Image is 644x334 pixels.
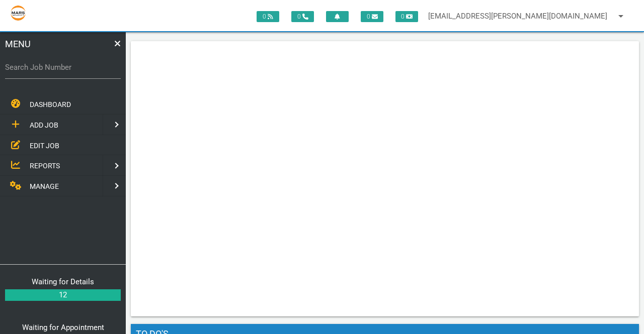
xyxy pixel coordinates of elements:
img: s3file [10,5,26,21]
span: MENU [5,37,31,51]
span: MANAGE [30,182,59,190]
span: ADD JOB [30,121,58,129]
label: Search Job Number [5,62,121,73]
span: 0 [257,11,279,22]
span: DASHBOARD [30,100,71,108]
a: Waiting for Details [32,277,94,286]
span: REPORTS [30,162,60,170]
span: 0 [395,11,418,22]
span: 0 [291,11,314,22]
span: 0 [361,11,383,22]
a: 12 [5,289,121,301]
span: EDIT JOB [30,141,59,149]
a: Waiting for Appointment [22,323,104,332]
